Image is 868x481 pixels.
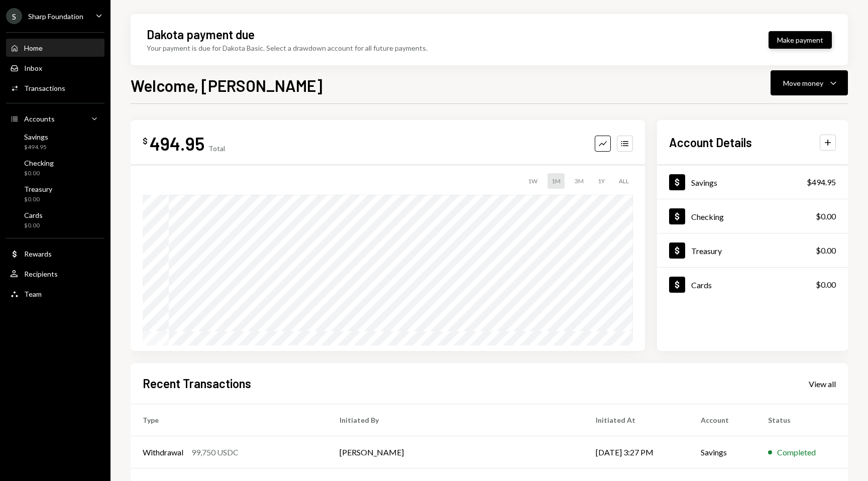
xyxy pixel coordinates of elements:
[777,446,816,458] div: Completed
[584,436,689,468] td: [DATE] 3:27 PM
[24,195,52,204] div: $0.00
[6,79,104,97] a: Transactions
[24,133,48,141] div: Savings
[657,233,848,267] a: Treasury$0.00
[143,375,251,392] h2: Recent Transactions
[131,404,328,436] th: Type
[24,221,43,230] div: $0.00
[24,250,52,258] div: Rewards
[691,280,712,290] div: Cards
[24,44,43,52] div: Home
[691,178,717,187] div: Savings
[6,8,22,24] div: S
[691,246,722,256] div: Treasury
[24,159,54,167] div: Checking
[147,26,255,43] div: Dakota payment due
[143,136,148,146] div: $
[328,436,584,468] td: [PERSON_NAME]
[150,132,204,155] div: 494.95
[594,173,609,189] div: 1Y
[147,43,427,53] div: Your payment is due for Dakota Basic. Select a drawdown account for all future payments.
[807,176,836,188] div: $494.95
[28,12,83,21] div: Sharp Foundation
[769,31,832,49] button: Make payment
[6,285,104,303] a: Team
[6,156,104,180] a: Checking$0.00
[571,173,588,189] div: 3M
[6,59,104,77] a: Inbox
[816,279,836,291] div: $0.00
[6,39,104,57] a: Home
[24,185,52,193] div: Treasury
[548,173,565,189] div: 1M
[24,211,43,219] div: Cards
[6,182,104,206] a: Treasury$0.00
[691,212,724,221] div: Checking
[657,199,848,233] a: Checking$0.00
[524,173,541,189] div: 1W
[6,245,104,263] a: Rewards
[689,404,755,436] th: Account
[328,404,584,436] th: Initiated By
[584,404,689,436] th: Initiated At
[191,446,239,458] div: 99,750 USDC
[24,169,54,178] div: $0.00
[657,268,848,301] a: Cards$0.00
[6,265,104,283] a: Recipients
[143,446,183,458] div: Withdrawal
[783,78,823,88] div: Move money
[809,379,836,389] div: View all
[669,134,752,151] h2: Account Details
[24,290,42,298] div: Team
[6,109,104,128] a: Accounts
[809,378,836,389] a: View all
[689,436,755,468] td: Savings
[208,144,225,153] div: Total
[24,64,42,72] div: Inbox
[615,173,633,189] div: ALL
[24,143,48,152] div: $494.95
[816,245,836,257] div: $0.00
[131,75,322,95] h1: Welcome, [PERSON_NAME]
[24,84,65,92] div: Transactions
[6,130,104,154] a: Savings$494.95
[24,114,55,123] div: Accounts
[756,404,848,436] th: Status
[24,270,58,278] div: Recipients
[771,70,848,95] button: Move money
[657,165,848,199] a: Savings$494.95
[816,210,836,222] div: $0.00
[6,208,104,232] a: Cards$0.00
